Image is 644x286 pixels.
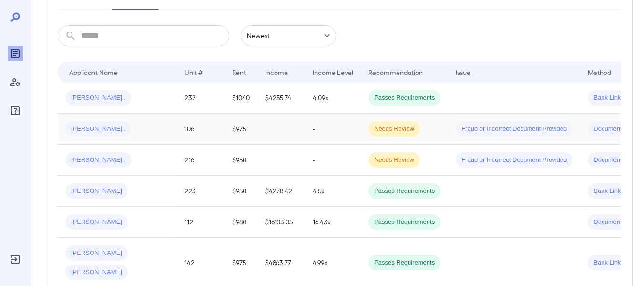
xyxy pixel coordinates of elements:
span: Bank Link [588,258,626,267]
div: Applicant Name [69,66,118,78]
span: Needs Review [368,156,420,165]
td: $975 [225,114,257,145]
td: $950 [225,176,257,207]
div: Reports [8,46,23,61]
div: Unit # [184,66,203,78]
div: Newest [241,25,336,46]
div: Income Level [313,66,353,78]
td: 223 [177,176,225,207]
div: Issue [456,66,471,78]
td: $950 [225,145,257,176]
span: Fraud or Incorrect Document Provided [456,125,572,134]
td: 106 [177,114,225,145]
div: Method [588,66,611,78]
div: Recommendation [368,66,423,78]
span: Passes Requirements [368,218,440,227]
td: $4255.74 [257,83,305,114]
div: Rent [232,66,247,78]
span: Passes Requirements [368,187,440,196]
span: Bank Link [588,187,626,196]
span: Needs Review [368,125,420,134]
td: $16103.05 [257,207,305,238]
td: 216 [177,145,225,176]
td: $4278.42 [257,176,305,207]
div: Manage Users [8,74,23,90]
span: Passes Requirements [368,94,440,103]
span: [PERSON_NAME] [65,187,128,196]
td: 4.09x [305,83,361,114]
td: 4.5x [305,176,361,207]
span: Bank Link [588,94,626,103]
div: FAQ [8,103,23,118]
td: $1040 [225,83,257,114]
div: Log Out [8,252,23,267]
span: [PERSON_NAME].. [65,125,131,134]
span: Passes Requirements [368,258,440,267]
span: [PERSON_NAME] [65,218,128,227]
td: - [305,114,361,145]
td: $980 [225,207,257,238]
span: [PERSON_NAME].. [65,94,131,103]
span: [PERSON_NAME] [65,249,128,258]
td: - [305,145,361,176]
td: 16.43x [305,207,361,238]
td: 112 [177,207,225,238]
span: [PERSON_NAME].. [65,156,131,165]
div: Income [265,66,288,78]
td: 232 [177,83,225,114]
span: [PERSON_NAME] [65,268,128,277]
span: Fraud or Incorrect Document Provided [456,156,572,165]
